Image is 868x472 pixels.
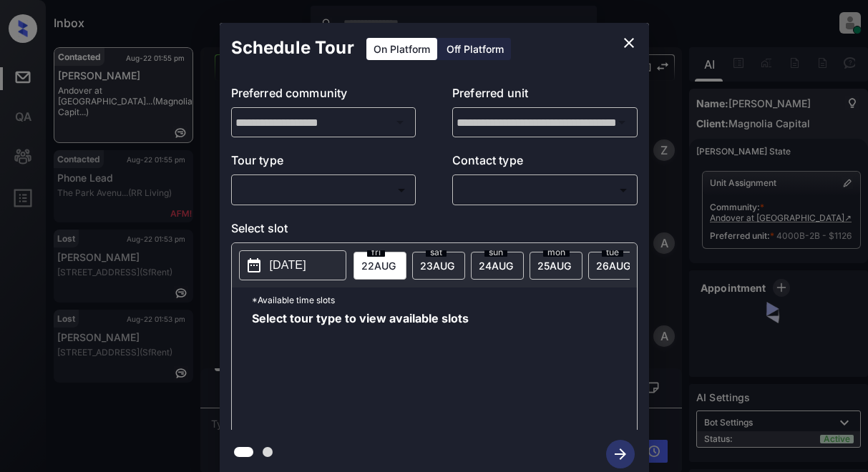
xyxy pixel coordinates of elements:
[239,250,346,280] button: [DATE]
[452,152,638,174] p: Contact type
[596,260,630,272] span: 26 AUG
[479,260,513,272] span: 24 AUG
[252,287,637,313] p: *Available time slots
[543,248,570,257] span: mon
[439,38,511,60] div: Off Platform
[588,252,641,280] div: date-select
[471,252,524,280] div: date-select
[615,29,643,57] button: close
[537,260,571,272] span: 25 AUG
[361,260,396,272] span: 22 AUG
[231,152,416,174] p: Tour type
[270,257,306,274] p: [DATE]
[602,248,623,257] span: tue
[367,248,385,257] span: fri
[530,252,582,280] div: date-select
[353,252,406,280] div: date-select
[252,313,469,427] span: Select tour type to view available slots
[426,248,447,257] span: sat
[231,220,638,242] p: Select slot
[484,248,507,257] span: sun
[412,252,465,280] div: date-select
[366,38,437,60] div: On Platform
[231,84,416,107] p: Preferred community
[420,260,454,272] span: 23 AUG
[452,84,638,107] p: Preferred unit
[220,23,366,73] h2: Schedule Tour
